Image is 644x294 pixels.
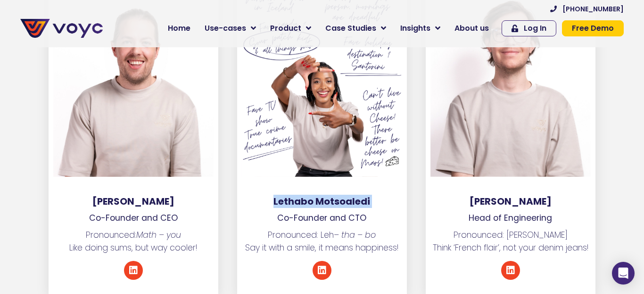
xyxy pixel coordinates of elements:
[524,25,546,32] span: Log In
[426,196,595,207] h3: [PERSON_NAME]
[550,6,624,12] a: [PHONE_NUMBER]
[237,212,407,224] p: Co-Founder and CTO
[168,23,190,34] span: Home
[426,212,595,224] p: Head of Engineering
[263,19,318,38] a: Product
[237,196,407,207] h3: Lethabo Motsoaledi
[325,23,376,34] span: Case Studies
[562,6,624,12] span: [PHONE_NUMBER]
[49,196,218,207] h3: [PERSON_NAME]
[572,25,614,32] span: Free Demo
[447,19,496,38] a: About us
[237,229,407,254] p: Pronounced: Leh Say it with a smile, it means happiness!
[49,229,218,254] p: Pronounced: Like doing sums, but way cooler!
[426,229,595,254] p: Pronounced: [PERSON_NAME] Think ‘French flair’, not your denim jeans!
[562,20,624,36] a: Free Demo
[454,23,489,34] span: About us
[161,19,198,38] a: Home
[198,19,263,38] a: Use-cases
[49,212,218,224] p: Co-Founder and CEO
[393,19,447,38] a: Insights
[20,19,103,38] img: voyc-full-logo
[205,23,246,34] span: Use-cases
[612,262,635,285] div: Open Intercom Messenger
[334,229,376,241] em: – tha – bo
[400,23,430,34] span: Insights
[136,229,181,241] em: Math – you
[502,20,556,36] a: Log In
[318,19,393,38] a: Case Studies
[270,23,301,34] span: Product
